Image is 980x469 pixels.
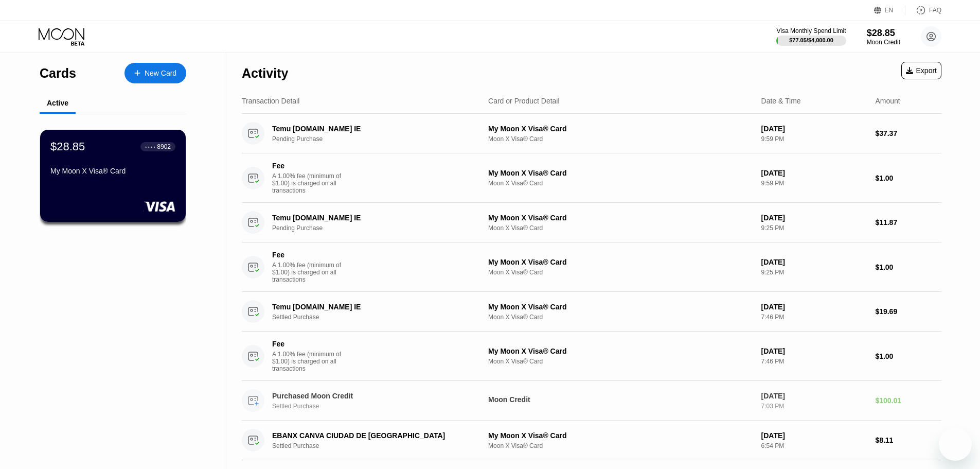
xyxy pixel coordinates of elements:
div: My Moon X Visa® Card [488,169,753,177]
div: 6:54 PM [761,442,867,449]
div: EBANX CANVA CIUDAD DE [GEOGRAPHIC_DATA]Settled PurchaseMy Moon X Visa® CardMoon X Visa® Card[DATE... [242,421,941,460]
div: ● ● ● ● [145,145,155,148]
div: FeeA 1.00% fee (minimum of $1.00) is charged on all transactionsMy Moon X Visa® CardMoon X Visa® ... [242,242,941,292]
div: Moon X Visa® Card [488,314,753,321]
div: Visa Monthly Spend Limit [776,27,846,34]
div: 7:03 PM [761,403,867,410]
div: Active [47,99,68,107]
div: Moon X Visa® Card [488,442,753,449]
div: EBANX CANVA CIUDAD DE [GEOGRAPHIC_DATA] [272,431,472,440]
div: 9:25 PM [761,269,867,276]
div: Temu [DOMAIN_NAME] IE [272,303,472,311]
div: FAQ [905,5,941,15]
div: Card or Product Detail [488,97,560,105]
div: $1.00 [875,352,941,360]
div: Purchased Moon CreditSettled PurchaseMoon Credit[DATE]7:03 PM$100.01 [242,381,941,421]
div: A 1.00% fee (minimum of $1.00) is charged on all transactions [272,172,349,194]
div: Fee [272,162,344,170]
div: 9:59 PM [761,180,867,187]
div: Purchased Moon Credit [272,392,472,400]
iframe: Button to launch messaging window [939,428,972,461]
div: Moon X Visa® Card [488,135,753,143]
div: FeeA 1.00% fee (minimum of $1.00) is charged on all transactionsMy Moon X Visa® CardMoon X Visa® ... [242,332,941,381]
div: EN [885,7,894,14]
div: Date & Time [761,97,801,105]
div: My Moon X Visa® Card [488,431,753,440]
div: Temu [DOMAIN_NAME] IESettled PurchaseMy Moon X Visa® CardMoon X Visa® Card[DATE]7:46 PM$19.69 [242,292,941,332]
div: Cards [40,66,76,81]
div: My Moon X Visa® Card [50,167,175,175]
div: Settled Purchase [272,442,487,449]
div: Moon X Visa® Card [488,180,753,187]
div: Temu [DOMAIN_NAME] IEPending PurchaseMy Moon X Visa® CardMoon X Visa® Card[DATE]9:25 PM$11.87 [242,203,941,242]
div: [DATE] [761,347,867,355]
div: Settled Purchase [272,403,487,410]
div: [DATE] [761,431,867,440]
div: $77.05 / $4,000.00 [789,37,833,43]
div: Settled Purchase [272,314,487,321]
div: Amount [875,97,900,105]
div: My Moon X Visa® Card [488,347,753,355]
div: 9:59 PM [761,135,867,143]
div: Moon Credit [488,395,753,404]
div: Activity [242,66,288,81]
div: $1.00 [875,174,941,182]
div: $28.85 [50,140,85,153]
div: My Moon X Visa® Card [488,214,753,222]
div: A 1.00% fee (minimum of $1.00) is charged on all transactions [272,262,349,283]
div: Moon X Visa® Card [488,224,753,232]
div: [DATE] [761,214,867,222]
div: $28.85● ● ● ●8902My Moon X Visa® Card [40,130,186,222]
div: Temu [DOMAIN_NAME] IEPending PurchaseMy Moon X Visa® CardMoon X Visa® Card[DATE]9:59 PM$37.37 [242,114,941,153]
div: $8.11 [875,436,941,444]
div: EN [874,5,905,15]
div: [DATE] [761,303,867,311]
div: FAQ [929,7,941,14]
div: Export [901,62,941,79]
div: 8902 [157,143,171,150]
div: $28.85 [867,28,900,39]
div: $28.85Moon Credit [867,28,900,46]
div: My Moon X Visa® Card [488,125,753,133]
div: 7:46 PM [761,314,867,321]
div: $19.69 [875,307,941,316]
div: [DATE] [761,169,867,177]
div: 7:46 PM [761,358,867,365]
div: Transaction Detail [242,97,299,105]
div: Temu [DOMAIN_NAME] IE [272,214,472,222]
div: Pending Purchase [272,224,487,232]
div: $100.01 [875,396,941,405]
div: New Card [145,69,176,78]
div: My Moon X Visa® Card [488,303,753,311]
div: $11.87 [875,218,941,227]
div: Moon X Visa® Card [488,358,753,365]
div: Moon X Visa® Card [488,269,753,276]
div: [DATE] [761,392,867,400]
div: Temu [DOMAIN_NAME] IE [272,125,472,133]
div: 9:25 PM [761,224,867,232]
div: Moon Credit [867,39,900,46]
div: [DATE] [761,125,867,133]
div: $37.37 [875,129,941,137]
div: FeeA 1.00% fee (minimum of $1.00) is charged on all transactionsMy Moon X Visa® CardMoon X Visa® ... [242,153,941,203]
div: A 1.00% fee (minimum of $1.00) is charged on all transactions [272,351,349,372]
div: My Moon X Visa® Card [488,258,753,266]
div: Fee [272,340,344,348]
div: New Card [124,63,186,83]
div: [DATE] [761,258,867,266]
div: Fee [272,251,344,259]
div: Pending Purchase [272,135,487,143]
div: Export [906,66,937,75]
div: Visa Monthly Spend Limit$77.05/$4,000.00 [776,27,846,46]
div: $1.00 [875,263,941,271]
